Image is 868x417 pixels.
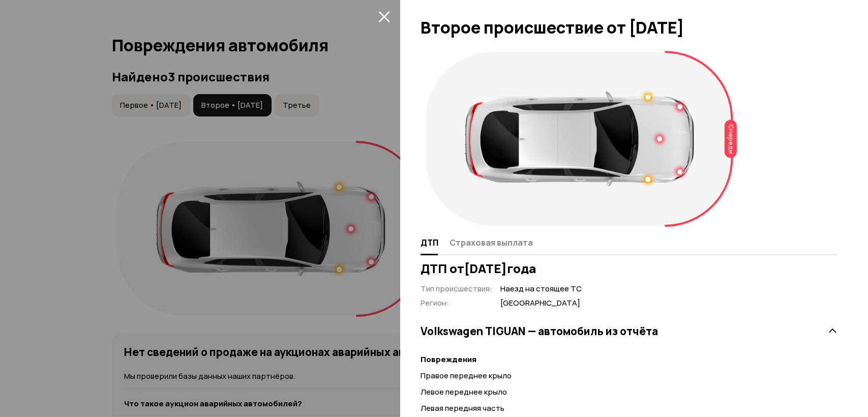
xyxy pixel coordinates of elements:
p: Правое переднее крыло [421,370,837,381]
div: Спереди [725,120,737,158]
span: ДТП [421,237,438,248]
span: Страховая выплата [450,237,533,248]
h3: ДТП от [DATE] года [421,261,837,276]
span: Наезд на стоящее ТС [500,284,582,294]
strong: Повреждения [421,354,476,365]
button: закрыть [376,8,392,24]
p: Левое переднее крыло [421,386,837,398]
span: [GEOGRAPHIC_DATA] [500,298,582,309]
p: Левая передняя часть [421,403,837,414]
span: Регион : [421,297,449,308]
h3: Volkswagen TIGUAN — автомобиль из отчёта [421,324,658,338]
span: Тип происшествия : [421,283,492,294]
